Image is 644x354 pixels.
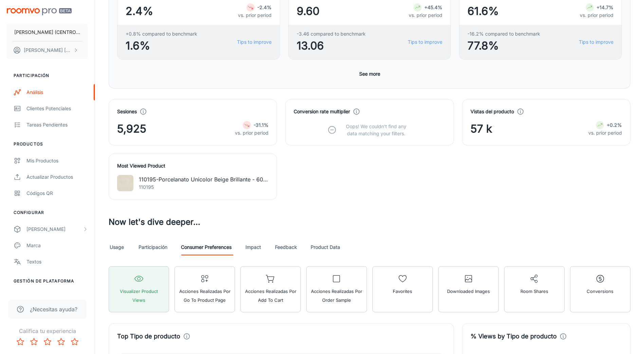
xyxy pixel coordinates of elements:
[174,266,235,312] button: Acciones realizadas por Go To Product Page
[139,183,269,191] p: 110195
[424,4,442,10] strong: +45.4%
[7,23,88,41] button: [PERSON_NAME] (CENTRO CERAMICO LAS [PERSON_NAME] SAC)
[41,335,54,349] button: Rate 3 star
[26,242,88,249] div: Marca
[117,108,137,115] h4: Sesiones
[117,175,133,191] img: 110195-Porcelanato Unicolor Beige Brillante - 60x60 cm - 1.44 m2
[311,287,362,304] span: Acciones realizadas por Order Sample
[117,121,146,137] span: 5,925
[139,239,167,255] a: Participación
[341,123,411,137] p: Oops! We couldn’t find any data matching your filters.
[596,4,613,10] strong: +14.7%
[113,287,165,304] span: Visualizer Product Views
[26,105,88,112] div: Clientes potenciales
[587,287,613,296] span: Conversions
[179,287,231,304] span: Acciones realizadas por Go To Product Page
[7,8,72,15] img: Roomvo PRO Beta
[26,121,88,129] div: Tareas pendientes
[26,258,88,265] div: Textos
[467,30,540,38] span: -16.2% compared to benchmark
[409,12,442,19] p: vs. prior period
[26,157,88,164] div: Mis productos
[181,239,232,255] a: Consumer Preferences
[471,332,557,341] h4: % Views by Tipo de producto
[372,266,433,312] button: Favorites
[235,129,269,137] p: vs. prior period
[238,12,272,19] p: vs. prior period
[438,266,499,312] button: Downloaded Images
[294,108,350,115] h4: Conversion rate multiplier
[408,38,442,46] a: Tips to improve
[117,332,180,341] h4: Top Tipo de producto
[54,335,68,349] button: Rate 4 star
[5,327,89,335] p: Califica tu experiencia
[607,122,622,128] strong: +0.2%
[467,38,540,54] span: 77.8%
[245,239,261,255] a: Impact
[471,121,492,137] span: 57 k
[297,3,319,19] span: 9.60
[68,335,81,349] button: Rate 5 star
[14,335,27,349] button: Rate 1 star
[275,239,297,255] a: Feedback
[240,266,301,312] button: Acciones realizadas por Add to Cart
[306,266,367,312] button: Acciones realizadas por Order Sample
[467,3,499,19] span: 61.6%
[24,46,72,54] p: [PERSON_NAME] [PERSON_NAME]
[356,68,383,80] button: See more
[109,216,630,228] h3: Now let's dive deeper...
[14,28,80,36] p: [PERSON_NAME] (CENTRO CERAMICO LAS [PERSON_NAME] SAC)
[26,173,88,181] div: Actualizar productos
[30,305,77,313] span: ¿Necesitas ayuda?
[471,108,514,115] h4: Vistas del producto
[126,38,197,54] span: 1.6%
[26,88,88,96] div: Análisis
[570,266,630,312] button: Conversions
[26,225,82,233] div: [PERSON_NAME]
[579,38,613,46] a: Tips to improve
[504,266,565,312] button: Room Shares
[393,287,412,296] span: Favorites
[447,287,490,296] span: Downloaded Images
[588,129,622,137] p: vs. prior period
[139,175,269,183] p: 110195-Porcelanato Unicolor Beige Brillante - 60x60 cm - 1.44 m2
[7,41,88,59] button: [PERSON_NAME] [PERSON_NAME]
[254,122,269,128] strong: -31.1%
[126,3,153,19] span: 2.4%
[297,38,366,54] span: 13.06
[109,266,169,312] button: Visualizer Product Views
[26,190,88,197] div: Códigos QR
[297,30,366,38] span: -3.46 compared to benchmark
[257,4,272,10] strong: -2.4%
[27,335,41,349] button: Rate 2 star
[117,162,269,170] h4: Most Viewed Product
[580,12,613,19] p: vs. prior period
[237,38,272,46] a: Tips to improve
[311,239,340,255] a: Product Data
[109,239,125,255] a: Usage
[520,287,548,296] span: Room Shares
[126,30,197,38] span: +0.8% compared to benchmark
[245,287,296,304] span: Acciones realizadas por Add to Cart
